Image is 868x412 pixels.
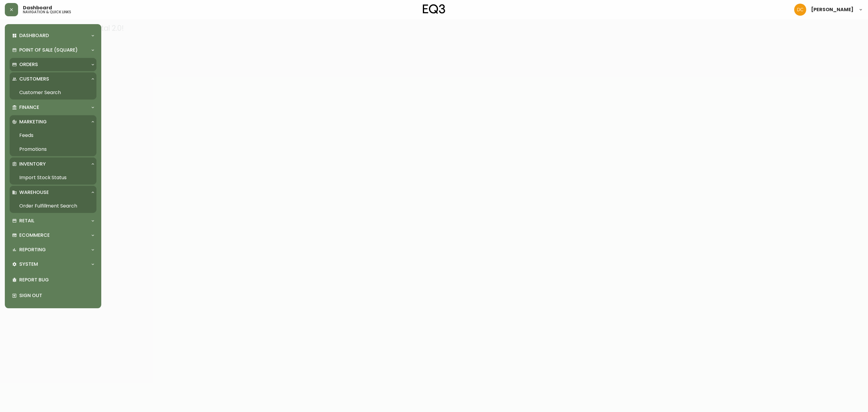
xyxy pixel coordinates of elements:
[19,292,94,299] p: Sign Out
[10,128,96,142] a: Feeds
[10,243,96,256] div: Reporting
[10,186,96,199] div: Warehouse
[10,272,96,288] div: Report Bug
[23,10,71,14] h5: navigation & quick links
[10,157,96,171] div: Inventory
[19,277,94,283] p: Report Bug
[10,288,96,303] div: Sign Out
[423,4,445,14] img: logo
[19,61,38,68] p: Orders
[19,261,38,268] p: System
[10,199,96,213] a: Order Fulfillment Search
[19,232,50,239] p: Ecommerce
[10,86,96,100] a: Customer Search
[794,4,806,16] img: 7eb451d6983258353faa3212700b340b
[19,76,49,82] p: Customers
[10,115,96,128] div: Marketing
[10,171,96,185] a: Import Stock Status
[19,119,47,125] p: Marketing
[10,142,96,156] a: Promotions
[19,189,49,196] p: Warehouse
[19,47,78,53] p: Point of Sale (Square)
[10,101,96,114] div: Finance
[23,5,52,10] span: Dashboard
[19,104,39,111] p: Finance
[10,72,96,86] div: Customers
[19,32,49,39] p: Dashboard
[19,246,46,253] p: Reporting
[10,58,96,71] div: Orders
[10,214,96,227] div: Retail
[19,161,46,167] p: Inventory
[811,7,854,12] span: [PERSON_NAME]
[19,217,34,224] p: Retail
[10,258,96,271] div: System
[10,29,96,42] div: Dashboard
[10,229,96,242] div: Ecommerce
[10,43,96,57] div: Point of Sale (Square)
